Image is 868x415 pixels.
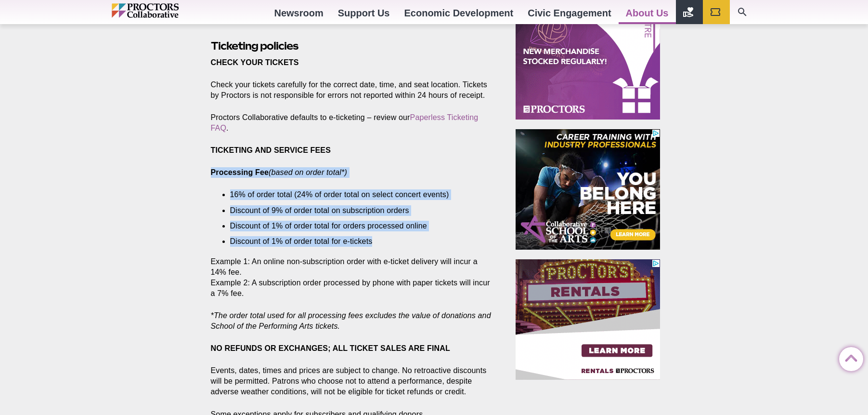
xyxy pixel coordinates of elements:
strong: CHECK YOUR TICKETS [211,58,299,67]
strong: TICKETING AND SERVICE FEES [211,146,331,154]
li: Discount of 1% of order total for e-tickets [230,236,479,247]
p: Check your tickets carefully for the correct date, time, and seat location. Tickets by Proctors i... [211,80,494,101]
a: Back to Top [839,348,858,367]
li: 16% of order total (24% of order total on select concert events) [230,189,479,200]
img: Proctors logo [112,3,220,18]
em: (based on order total*) [269,168,347,176]
li: Discount of 1% of order total for orders processed online [230,221,479,231]
p: Example 1: An online non-subscription order with e-ticket delivery will incur a 14% fee. Example ... [211,256,494,299]
em: *The order total used for all processing fees excludes the value of donations and School of the P... [211,311,491,330]
iframe: Advertisement [516,129,660,250]
p: Events, dates, times and prices are subject to change. No retroactive discounts will be permitted... [211,365,494,397]
iframe: Advertisement [516,259,660,380]
li: Discount of 9% of order total on subscription orders [230,205,479,216]
strong: Processing Fee [211,168,269,176]
h2: Ticketing policies [211,39,494,54]
strong: NO REFUNDS OR EXCHANGES; ALL TICKET SALES ARE FINAL [211,344,450,352]
p: Proctors Collaborative defaults to e-ticketing – review our . [211,112,494,134]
